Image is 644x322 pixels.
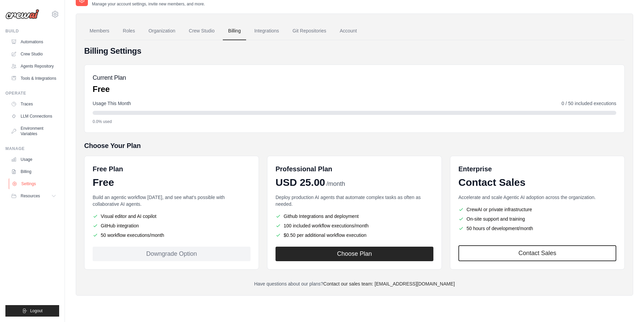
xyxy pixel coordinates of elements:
span: /month [327,179,345,189]
span: Resources [21,193,40,199]
p: Deploy production AI agents that automate complex tasks as often as needed. [276,194,433,207]
a: Roles [117,22,140,40]
h6: Free Plan [93,164,123,174]
p: Build an agentic workflow [DATE], and see what's possible with collaborative AI agents. [93,194,251,207]
p: Free [93,84,126,95]
a: Organization [143,22,181,40]
a: Contact Sales [458,245,616,261]
div: Contact Sales [458,176,616,189]
li: GitHub integration [93,222,251,229]
div: Operate [5,91,59,96]
div: Manage [5,146,59,151]
span: 0.0% used [93,119,112,124]
p: Accelerate and scale Agentic AI adoption across the organization. [458,194,616,201]
button: Choose Plan [276,247,433,261]
li: 50 hours of development/month [458,225,616,232]
li: 100 included workflow executions/month [276,222,433,229]
a: Agents Repository [8,61,59,72]
div: Downgrade Option [93,247,251,261]
img: Logo [5,9,39,19]
p: Manage your account settings, invite new members, and more. [92,1,205,7]
li: On-site support and training [458,216,616,222]
span: USD 25.00 [276,176,325,189]
div: Build [5,28,59,34]
a: Tools & Integrations [8,73,59,84]
h6: Enterprise [458,164,616,174]
a: Contact our sales team: [EMAIL_ADDRESS][DOMAIN_NAME] [323,281,455,287]
a: Crew Studio [8,49,59,59]
a: Billing [8,166,59,177]
a: Crew Studio [184,22,220,40]
li: $0.50 per additional workflow execution [276,232,433,239]
a: Git Repositories [287,22,332,40]
li: Github Integrations and deployment [276,213,433,220]
a: Environment Variables [8,123,59,139]
a: Settings [9,178,60,189]
h6: Professional Plan [276,164,332,174]
h5: Current Plan [93,73,126,82]
li: 50 workflow executions/month [93,232,251,239]
div: Free [93,176,251,189]
li: CrewAI or private infrastructure [458,206,616,213]
button: Logout [5,305,59,317]
a: Members [84,22,115,40]
a: Account [334,22,362,40]
a: Usage [8,154,59,165]
a: Integrations [249,22,284,40]
h5: Choose Your Plan [84,141,625,150]
p: Have questions about our plans? [84,280,625,287]
a: LLM Connections [8,111,59,122]
a: Traces [8,99,59,109]
li: Visual editor and AI copilot [93,213,251,220]
span: Logout [30,308,43,314]
span: 0 / 50 included executions [562,100,616,107]
span: Usage This Month [93,100,131,107]
a: Billing [223,22,246,40]
button: Resources [8,191,59,201]
a: Automations [8,36,59,47]
h4: Billing Settings [84,46,625,56]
